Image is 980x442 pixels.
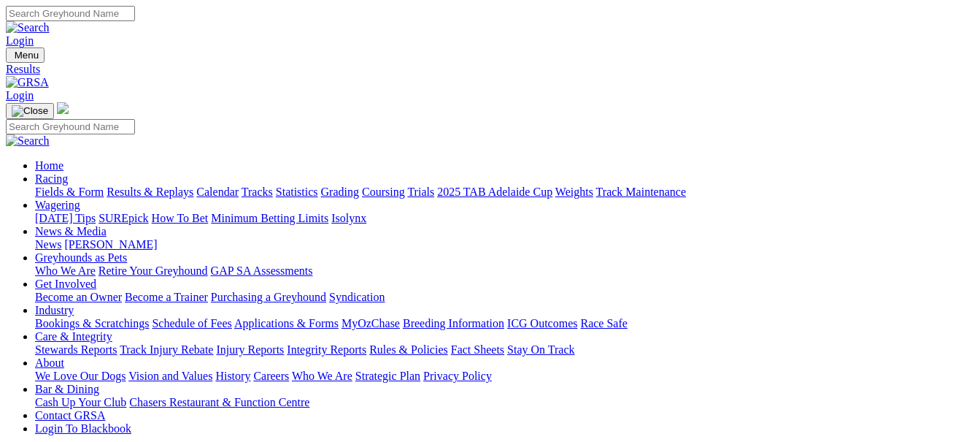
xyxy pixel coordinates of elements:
a: Tracks [242,186,273,198]
a: [DATE] Tips [35,212,96,224]
a: Become a Trainer [125,291,208,303]
a: MyOzChase [342,317,400,329]
img: GRSA [6,76,49,89]
input: Search [6,6,135,21]
div: Care & Integrity [35,343,974,357]
a: Minimum Betting Limits [211,212,328,224]
a: Integrity Reports [287,343,366,356]
a: Fact Sheets [451,343,504,356]
a: Get Involved [35,278,96,290]
a: Who We Are [35,264,96,277]
img: Close [12,105,48,117]
a: Syndication [329,291,385,303]
a: 2025 TAB Adelaide Cup [437,186,552,198]
a: Track Maintenance [596,186,686,198]
div: News & Media [35,238,974,251]
a: Who We Are [292,370,352,382]
a: Home [35,159,63,172]
a: Wagering [35,199,80,211]
a: Bar & Dining [35,383,99,395]
div: Get Involved [35,291,974,304]
div: About [35,370,974,383]
span: Menu [15,50,39,61]
a: Schedule of Fees [152,317,231,329]
a: Breeding Information [403,317,504,329]
input: Search [6,119,135,134]
a: Statistics [276,186,318,198]
a: Greyhounds as Pets [35,251,127,264]
a: Login [6,89,34,102]
a: About [35,357,64,369]
a: Stewards Reports [35,343,117,356]
a: Race Safe [580,317,627,329]
a: Careers [253,370,289,382]
a: Calendar [196,186,239,198]
img: logo-grsa-white.png [57,102,69,114]
a: SUREpick [99,212,148,224]
div: Industry [35,317,974,330]
a: Results [6,63,974,76]
a: News [35,238,61,251]
a: Privacy Policy [423,370,492,382]
button: Toggle navigation [6,47,45,63]
a: Retire Your Greyhound [99,264,208,277]
a: Stay On Track [507,343,574,356]
a: Cash Up Your Club [35,396,126,408]
a: Applications & Forms [234,317,339,329]
a: Chasers Restaurant & Function Centre [129,396,309,408]
a: Purchasing a Greyhound [211,291,326,303]
a: Rules & Policies [369,343,448,356]
a: Injury Reports [216,343,284,356]
a: How To Bet [152,212,209,224]
a: Care & Integrity [35,330,112,343]
a: Racing [35,172,68,185]
a: ICG Outcomes [507,317,577,329]
a: Weights [555,186,593,198]
div: Bar & Dining [35,396,974,409]
a: Vision and Values [128,370,212,382]
a: Grading [321,186,359,198]
a: Trials [407,186,434,198]
a: Track Injury Rebate [120,343,213,356]
a: Results & Replays [107,186,193,198]
img: Search [6,134,50,148]
a: Fields & Form [35,186,104,198]
div: Greyhounds as Pets [35,264,974,278]
a: News & Media [35,225,107,237]
a: Coursing [362,186,405,198]
div: Wagering [35,212,974,225]
a: Bookings & Scratchings [35,317,149,329]
a: GAP SA Assessments [211,264,313,277]
img: Search [6,21,50,34]
a: [PERSON_NAME] [64,238,157,251]
button: Toggle navigation [6,103,54,119]
a: History [215,370,250,382]
a: Become an Owner [35,291,122,303]
a: Login To Blackbook [35,422,131,435]
a: Isolynx [331,212,366,224]
a: Strategic Plan [355,370,420,382]
a: Contact GRSA [35,409,105,422]
div: Racing [35,186,974,199]
a: We Love Our Dogs [35,370,126,382]
a: Industry [35,304,74,316]
a: Login [6,34,34,47]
